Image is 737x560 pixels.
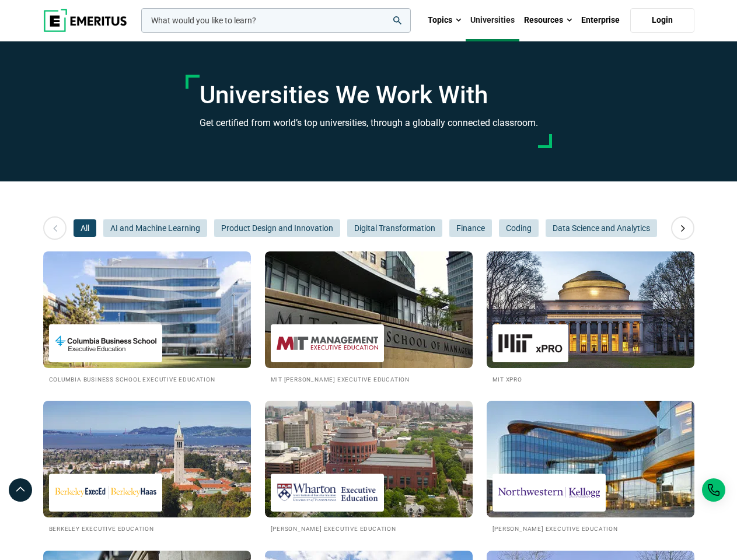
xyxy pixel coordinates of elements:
a: Universities We Work With MIT Sloan Executive Education MIT [PERSON_NAME] Executive Education [265,251,473,384]
img: Columbia Business School Executive Education [55,330,156,356]
button: Data Science and Analytics [546,219,657,237]
a: Login [630,8,694,33]
button: Coding [499,219,539,237]
button: AI and Machine Learning [103,219,207,237]
input: woocommerce-product-search-field-0 [141,8,411,33]
img: Universities We Work With [265,401,473,517]
h2: [PERSON_NAME] Executive Education [493,523,689,533]
h2: MIT [PERSON_NAME] Executive Education [271,374,467,384]
h2: Berkeley Executive Education [49,523,245,533]
h2: MIT xPRO [493,374,689,384]
h3: Get certified from world’s top universities, through a globally connected classroom. [200,116,538,131]
img: Kellogg Executive Education [498,480,600,506]
a: Universities We Work With Wharton Executive Education [PERSON_NAME] Executive Education [265,401,473,533]
button: All [74,219,96,237]
img: Wharton Executive Education [277,480,378,506]
h1: Universities We Work With [200,80,538,110]
img: MIT xPRO [498,330,563,356]
a: Universities We Work With MIT xPRO MIT xPRO [487,251,694,384]
img: Universities We Work With [487,401,694,517]
h2: [PERSON_NAME] Executive Education [271,523,467,533]
a: Universities We Work With Kellogg Executive Education [PERSON_NAME] Executive Education [487,401,694,533]
img: MIT Sloan Executive Education [277,330,378,356]
button: Product Design and Innovation [214,219,340,237]
a: Universities We Work With Berkeley Executive Education Berkeley Executive Education [43,401,251,533]
button: Finance [449,219,492,237]
img: Universities We Work With [43,401,251,517]
h2: Columbia Business School Executive Education [49,374,245,384]
img: Universities We Work With [487,251,694,368]
a: Universities We Work With Columbia Business School Executive Education Columbia Business School E... [43,251,251,384]
img: Universities We Work With [265,251,473,368]
img: Berkeley Executive Education [55,480,156,506]
img: Universities We Work With [43,251,251,368]
button: Digital Transformation [347,219,442,237]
